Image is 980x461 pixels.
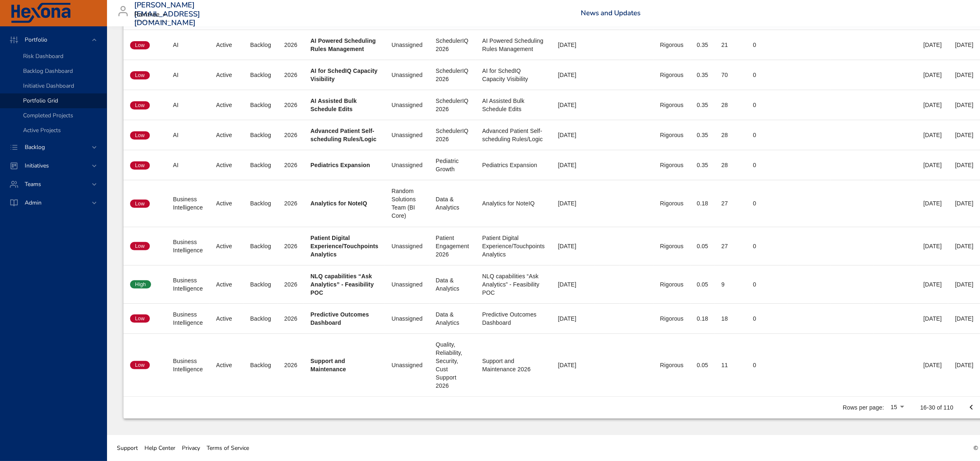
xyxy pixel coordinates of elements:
div: 0 [753,242,781,250]
div: 0 [753,101,781,109]
b: Predictive Outcomes Dashboard [310,311,369,326]
div: [DATE] [923,41,942,49]
div: 0 [753,314,781,323]
div: Active [216,71,237,79]
div: [DATE] [955,199,973,207]
div: 2026 [284,280,298,289]
div: 0.05 [697,242,708,250]
span: High [130,281,151,288]
div: [DATE] [955,131,973,139]
span: Admin [18,199,48,207]
div: 28 [722,101,740,109]
div: AI [173,71,203,79]
div: 2026 [284,314,298,323]
div: [DATE] [923,199,942,207]
div: NLQ capabilities “Ask Analytics” - Feasibility POC [482,272,545,297]
div: Active [216,161,237,169]
span: Teams [18,180,48,188]
div: 2026 [284,199,298,207]
div: Pediatric Growth [436,157,469,173]
div: Active [216,361,237,369]
span: Low [130,361,150,369]
div: SchedulerIQ 2026 [436,67,469,83]
div: AI Powered Scheduling Rules Management [482,37,545,53]
span: Initiative Dashboard [23,82,74,90]
div: Rigorous [660,361,684,369]
div: 0.35 [697,131,708,139]
span: Low [130,200,150,207]
div: 27 [722,242,740,250]
div: 0 [753,199,781,207]
div: Rigorous [660,101,684,109]
div: Unassigned [391,71,422,79]
div: Data & Analytics [436,195,469,212]
div: 0.18 [697,199,708,207]
h3: [PERSON_NAME][EMAIL_ADDRESS][DOMAIN_NAME] [134,1,200,28]
div: Unassigned [391,314,422,323]
div: 15 [887,401,907,414]
div: 70 [722,71,740,79]
a: Privacy [179,439,203,457]
div: [DATE] [558,41,588,49]
div: 0 [753,161,781,169]
div: Backlog [250,71,271,79]
div: [DATE] [955,280,973,289]
div: Rigorous [660,199,684,207]
a: Support [114,439,141,457]
div: Patient Digital Experience/Touchpoints Analytics [482,234,545,258]
div: Data & Analytics [436,310,469,327]
div: 0.18 [697,314,708,323]
img: Hexona [10,3,72,23]
div: SchedulerIQ 2026 [436,37,469,53]
span: Risk Dashboard [23,52,63,60]
div: Random Solutions Team (BI Core) [391,187,422,220]
div: [DATE] [558,161,588,169]
div: AI [173,41,203,49]
b: NLQ capabilities “Ask Analytics” - Feasibility POC [310,273,374,296]
div: Active [216,314,237,323]
a: Help Center [141,439,179,457]
div: [DATE] [923,280,942,289]
div: Rigorous [660,71,684,79]
div: Advanced Patient Self-scheduling Rules/Logic [482,127,545,143]
div: Rigorous [660,41,684,49]
div: [DATE] [923,101,942,109]
div: [DATE] [955,161,973,169]
div: 0.05 [697,361,708,369]
div: [DATE] [923,314,942,323]
div: Active [216,280,237,289]
div: [DATE] [923,131,942,139]
div: 18 [722,314,740,323]
div: [DATE] [558,71,588,79]
div: [DATE] [923,242,942,250]
div: Business Intelligence [173,195,203,212]
div: AI Assisted Bulk Schedule Edits [482,97,545,113]
div: Unassigned [391,161,422,169]
div: Active [216,131,237,139]
div: 2026 [284,71,298,79]
div: Rigorous [660,161,684,169]
b: Pediatrics Expansion [310,162,370,168]
div: Business Intelligence [173,310,203,327]
div: 2026 [284,242,298,250]
div: Raintree [134,8,170,21]
span: Initiatives [18,162,56,170]
div: Patient Engagement 2026 [436,234,469,258]
span: Completed Projects [23,112,73,119]
div: Analytics for NoteIQ [482,199,545,207]
div: [DATE] [955,71,973,79]
div: Business Intelligence [173,357,203,373]
div: Business Intelligence [173,276,203,293]
div: Rigorous [660,131,684,139]
div: [DATE] [955,314,973,323]
span: Terms of Service [207,444,249,452]
div: 2026 [284,41,298,49]
span: Support [117,444,138,452]
div: [DATE] [558,131,588,139]
div: 11 [722,361,740,369]
div: 28 [722,161,740,169]
div: 0.05 [697,280,708,289]
div: Rigorous [660,314,684,323]
div: [DATE] [558,314,588,323]
span: Help Center [144,444,175,452]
